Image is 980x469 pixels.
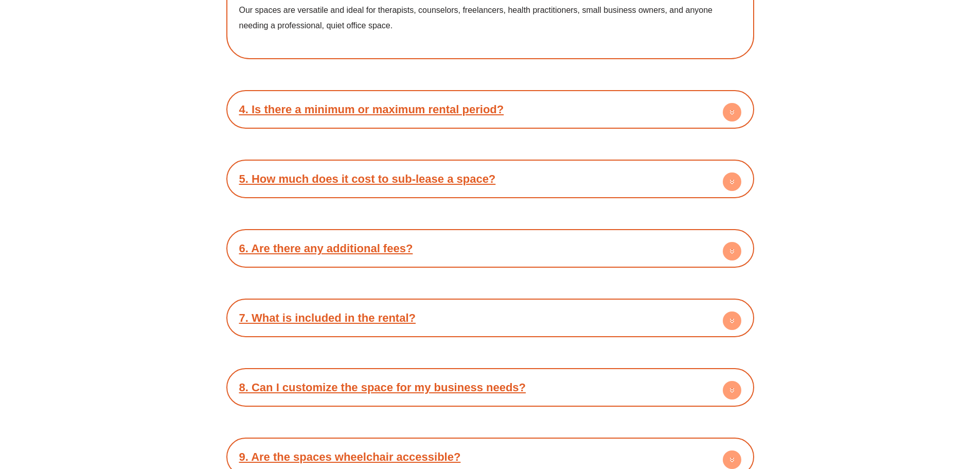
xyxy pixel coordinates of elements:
[239,172,496,185] a: 5. How much does it cost to sub-lease a space?
[239,311,416,324] a: 7. What is included in the rental?
[239,103,504,116] a: 4. Is there a minimum or maximum rental period?
[231,165,749,193] div: 5. How much does it cost to sub-lease a space?
[809,353,980,469] iframe: Chat Widget
[231,373,749,402] div: 8. Can I customize the space for my business needs?
[239,450,461,463] a: 9. Are the spaces wheelchair accessible?
[239,242,413,255] a: 6. Are there any additional fees?
[239,3,741,33] p: Our spaces are versatile and ideal for therapists, counselors, freelancers, health practitioners,...
[231,304,749,332] div: 7. What is included in the rental?
[231,95,749,124] div: 4. Is there a minimum or maximum rental period?
[231,234,749,263] div: 6. Are there any additional fees?
[239,381,526,394] a: 8. Can I customize the space for my business needs?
